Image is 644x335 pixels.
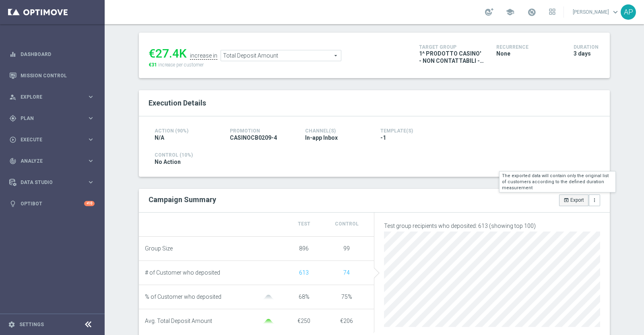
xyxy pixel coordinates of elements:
span: keyboard_arrow_down [611,8,620,17]
span: Execute [21,137,87,142]
span: % of Customer who deposited [145,294,221,300]
span: Control [335,221,359,227]
a: Dashboard [21,43,95,65]
div: AP [621,4,636,20]
h4: Target Group [419,44,484,50]
i: keyboard_arrow_right [87,114,95,122]
div: Execute [9,136,87,143]
button: track_changes Analyze keyboard_arrow_right [9,158,95,164]
span: In-app Inbox [305,134,338,141]
a: Optibot [21,193,84,214]
div: €27.4K [149,46,187,61]
span: No Action [155,158,181,165]
img: gaussianGreen.svg [260,319,277,324]
i: settings [8,321,15,328]
h4: Promotion [230,128,293,134]
div: +10 [84,201,95,206]
div: Data Studio [9,179,87,186]
h4: Control (10%) [155,152,594,158]
button: person_search Explore keyboard_arrow_right [9,94,95,100]
span: Test [298,221,310,227]
button: gps_fixed Plan keyboard_arrow_right [9,115,95,122]
div: Dashboard [9,43,95,65]
span: €250 [297,318,310,324]
i: equalizer [9,51,17,58]
span: Execution Details [149,99,206,107]
i: keyboard_arrow_right [87,136,95,143]
i: keyboard_arrow_right [87,157,95,165]
div: Optibot [9,193,95,214]
button: play_circle_outline Execute keyboard_arrow_right [9,136,95,143]
div: Explore [9,93,87,101]
span: Show unique customers [299,269,309,276]
i: gps_fixed [9,115,17,122]
i: keyboard_arrow_right [87,93,95,101]
span: 99 [343,245,350,252]
i: open_in_browser [563,197,569,203]
a: [PERSON_NAME]keyboard_arrow_down [572,6,621,18]
h4: Template(s) [380,128,594,134]
h4: Duration [574,44,600,50]
i: track_changes [9,157,17,165]
span: Explore [21,95,87,99]
a: Settings [19,322,44,327]
button: more_vert [589,194,600,206]
span: # of Customer who deposited [145,269,220,276]
div: increase in [190,52,217,60]
span: Group Size [145,245,173,252]
i: lightbulb [9,200,17,207]
span: 3 days [574,50,591,57]
button: equalizer Dashboard [9,51,95,58]
i: keyboard_arrow_right [87,178,95,186]
span: €31 [149,62,157,68]
span: Show unique customers [343,269,350,276]
span: school [506,8,514,17]
p: Test group recipients who deposited: 613 (showing top 100) [384,222,600,230]
a: Mission Control [21,65,95,86]
span: 68% [299,294,310,300]
span: Analyze [21,159,87,163]
div: Analyze [9,157,87,165]
div: Mission Control [9,65,95,86]
div: Plan [9,115,87,122]
h4: Recurrence [496,44,561,50]
span: increase per customer [158,62,204,68]
button: Mission Control [9,72,95,79]
span: Data Studio [21,180,87,185]
span: €206 [340,318,353,324]
h4: Action (90%) [155,128,218,134]
span: -1 [380,134,386,141]
span: 75% [341,294,352,300]
button: open_in_browser Export [559,194,588,206]
span: CASINOCB0209-4 [230,134,277,141]
button: lightbulb Optibot +10 [9,201,95,207]
h4: Channel(s) [305,128,368,134]
button: Data Studio keyboard_arrow_right [9,179,95,186]
i: more_vert [592,197,597,203]
i: play_circle_outline [9,136,17,143]
h2: Campaign Summary [149,195,216,204]
span: 1^ PRODOTTO CASINO' - NON CONTATTABILI - TOP 1.000 GGR M08 02.09 [419,50,484,64]
span: None [496,50,510,57]
span: 896 [299,245,309,252]
span: Avg. Total Deposit Amount [145,318,212,325]
i: person_search [9,93,17,101]
span: Plan [21,116,87,121]
img: gaussianGrey.svg [260,295,277,300]
span: N/A [155,134,164,141]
